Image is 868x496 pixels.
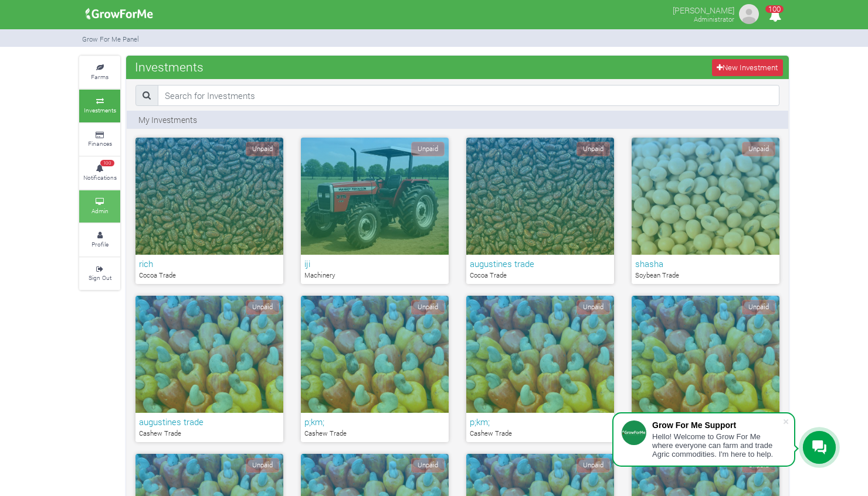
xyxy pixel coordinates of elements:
span: 100 [100,160,114,167]
small: Investments [84,106,116,114]
a: Unpaid shasha Soybean Trade [632,138,779,284]
span: Unpaid [411,300,445,314]
span: Unpaid [246,300,279,314]
p: Cocoa Trade [139,271,280,281]
small: Finances [88,139,112,148]
small: Farms [91,73,108,81]
a: Admin [79,190,120,223]
span: Unpaid [411,458,445,473]
small: Administrator [694,15,734,23]
h6: iji [304,258,445,269]
span: 100 [765,5,784,13]
h6: p;km; [470,416,611,427]
p: Soybean Trade [635,271,776,281]
span: Investments [132,55,206,78]
a: New Investment [712,59,783,76]
a: Farms [79,56,120,88]
img: growforme image [737,2,761,26]
a: Investments [79,90,120,122]
span: Unpaid [246,458,279,473]
div: Hello! Welcome to Grow For Me where everyone can farm and trade Agric commodities. I'm here to help. [652,432,782,459]
input: Search for Investments [158,85,779,106]
span: Unpaid [577,300,610,314]
h6: rich [139,258,280,269]
small: Grow For Me Panel [82,35,139,43]
h6: shasha [635,258,776,269]
a: Unpaid rich Cocoa Trade [135,138,283,284]
small: Admin [91,207,108,215]
div: Grow For Me Support [652,420,782,430]
p: Cocoa Trade [470,271,611,281]
span: Unpaid [246,142,279,156]
a: Unpaid p;km; Cashew Trade [466,296,614,442]
small: Notifications [83,173,117,182]
p: My Investments [138,114,197,126]
img: growforme image [82,2,157,26]
a: Finances [79,124,120,156]
p: [PERSON_NAME] [673,2,734,16]
a: Unpaid p;km; Cashew Trade [301,296,449,442]
p: Cashew Trade [304,429,445,439]
small: Profile [91,240,108,248]
span: Unpaid [577,142,610,156]
span: Unpaid [411,142,445,156]
a: Unpaid y68yt Cashew Trade [632,296,779,442]
a: 100 [764,11,786,22]
a: Unpaid augustines trade Cashew Trade [135,296,283,442]
span: Unpaid [577,458,610,473]
h6: augustines trade [470,258,611,269]
small: Sign Out [89,273,111,282]
a: 100 Notifications [79,157,120,189]
span: Unpaid [742,142,775,156]
h6: p;km; [304,416,445,427]
a: Unpaid iji Machinery [301,138,449,284]
p: Cashew Trade [139,429,280,439]
a: Sign Out [79,258,120,290]
span: Unpaid [742,300,775,314]
p: Machinery [304,271,445,281]
h6: augustines trade [139,416,280,427]
i: Notifications [764,2,786,29]
a: Profile [79,224,120,256]
p: Cashew Trade [470,429,611,439]
a: Unpaid augustines trade Cocoa Trade [466,138,614,284]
